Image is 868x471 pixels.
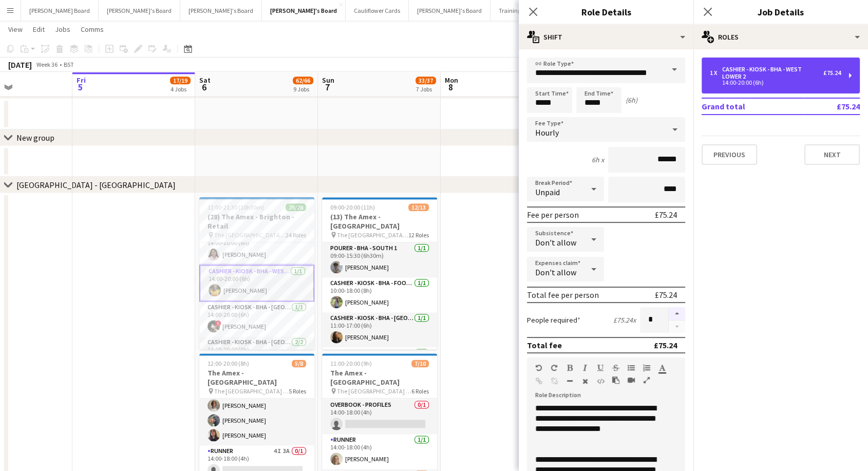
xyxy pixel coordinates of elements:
[180,1,262,21] button: [PERSON_NAME]'s Board
[99,1,180,21] button: [PERSON_NAME]'s Board
[581,377,589,385] button: Clear Formatting
[535,237,576,248] span: Don't allow
[286,231,306,239] span: 24 Roles
[527,210,579,220] div: Fee per person
[411,360,429,367] span: 7/10
[443,81,458,93] span: 8
[286,203,306,211] span: 28/28
[408,203,429,211] span: 12/13
[322,212,437,231] h3: (13) The Amex - [GEOGRAPHIC_DATA]
[322,242,437,277] app-card-role: Pourer - BHA - South 11/109:00-15:30 (6h30m)[PERSON_NAME]
[628,364,635,372] button: Unordered List
[535,127,559,138] span: Hourly
[592,155,604,164] div: 6h x
[322,347,437,382] app-card-role: Cashier - Kiosk - BHA - [GEOGRAPHIC_DATA] 31/1
[199,336,314,386] app-card-role: Cashier - Kiosk - BHA - [GEOGRAPHIC_DATA] 22/214:00-20:00 (6h)
[199,230,314,265] app-card-role: Cashier - Kiosk - BHA - [GEOGRAPHIC_DATA] 11/114:00-20:00 (6h)[PERSON_NAME]
[322,368,437,387] h3: The Amex - [GEOGRAPHIC_DATA]
[207,203,264,211] span: 11:00-21:30 (10h30m)
[669,307,685,321] button: Increase
[293,77,313,84] span: 62/66
[21,1,99,21] button: [PERSON_NAME] Board
[207,360,249,367] span: 12:00-20:00 (8h)
[654,340,677,350] div: £75.24
[322,434,437,469] app-card-role: Runner1/114:00-18:00 (4h)[PERSON_NAME]
[330,360,372,367] span: 11:00-20:00 (9h)
[51,23,74,36] a: Jobs
[535,187,560,197] span: Unpaid
[199,366,314,445] app-card-role: Overbook - Profiles4/414:00-18:00 (4h)[PERSON_NAME][PERSON_NAME][PERSON_NAME][PERSON_NAME]
[337,387,411,395] span: The [GEOGRAPHIC_DATA] - [GEOGRAPHIC_DATA]
[519,25,693,49] div: Shift
[322,197,437,349] app-job-card: 09:00-20:00 (11h)12/13(13) The Amex - [GEOGRAPHIC_DATA] The [GEOGRAPHIC_DATA] - [GEOGRAPHIC_DATA]...
[34,61,60,68] span: Week 36
[16,133,54,143] div: New group
[823,69,841,77] div: £75.24
[16,180,176,190] div: [GEOGRAPHIC_DATA] - [GEOGRAPHIC_DATA]
[322,76,334,85] span: Sun
[64,61,74,68] div: BST
[693,5,868,18] h3: Job Details
[655,210,677,220] div: £75.24
[710,80,841,85] div: 14:00-20:00 (6h)
[320,81,334,93] span: 7
[490,1,575,21] button: Training / Interview Board
[171,85,190,93] div: 4 Jobs
[416,77,436,84] span: 33/37
[199,197,314,349] app-job-card: 11:00-21:30 (10h30m)28/28(28) The Amex - Brighton - Retail The [GEOGRAPHIC_DATA] - [GEOGRAPHIC_DA...
[214,231,286,239] span: The [GEOGRAPHIC_DATA] - [GEOGRAPHIC_DATA]
[612,376,619,384] button: Paste as plain text
[566,377,573,385] button: Horizontal Line
[77,76,86,85] span: Fri
[551,364,558,372] button: Redo
[535,267,576,277] span: Don't allow
[81,25,104,34] span: Comms
[55,25,70,34] span: Jobs
[292,360,306,367] span: 5/8
[527,315,580,325] label: People required
[409,1,490,21] button: [PERSON_NAME]'s Board
[693,25,868,49] div: Roles
[527,290,599,300] div: Total fee per person
[655,290,677,300] div: £75.24
[346,1,409,21] button: Cauliflower Cards
[215,320,221,326] span: !
[408,231,429,239] span: 12 Roles
[519,5,693,18] h3: Role Details
[416,85,436,93] div: 7 Jobs
[322,277,437,312] app-card-role: Cashier - Kiosk - BHA - Food Outlets1/110:00-18:00 (8h)[PERSON_NAME]
[199,265,314,302] app-card-role: Cashier - Kiosk - BHA - West Lower 21/114:00-20:00 (6h)[PERSON_NAME]
[535,364,542,372] button: Undo
[566,364,573,372] button: Bold
[322,312,437,347] app-card-role: Cashier - Kiosk - BHA - [GEOGRAPHIC_DATA] 31/111:00-17:00 (6h)[PERSON_NAME]
[722,66,823,80] div: Cashier - Kiosk - BHA - West Lower 2
[613,315,636,325] div: £75.24 x
[628,376,635,384] button: Insert video
[214,387,289,395] span: The [GEOGRAPHIC_DATA] - [GEOGRAPHIC_DATA]
[445,76,458,85] span: Mon
[643,376,650,384] button: Fullscreen
[198,81,211,93] span: 6
[612,364,619,372] button: Strikethrough
[658,364,666,372] button: Text Color
[597,364,604,372] button: Underline
[170,77,191,84] span: 17/19
[33,25,45,34] span: Edit
[643,364,650,372] button: Ordered List
[804,98,860,115] td: £75.24
[75,81,86,93] span: 5
[710,69,722,77] div: 1 x
[293,85,313,93] div: 9 Jobs
[597,377,604,385] button: HTML Code
[199,76,211,85] span: Sat
[626,96,637,105] div: (6h)
[702,144,757,165] button: Previous
[289,387,306,395] span: 5 Roles
[8,60,32,70] div: [DATE]
[262,1,346,21] button: [PERSON_NAME]'s Board
[77,23,108,36] a: Comms
[527,340,562,350] div: Total fee
[411,387,429,395] span: 6 Roles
